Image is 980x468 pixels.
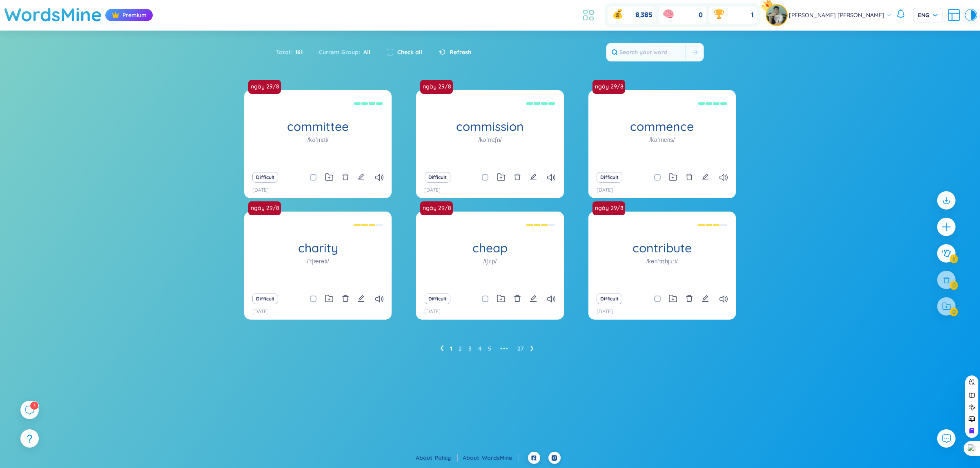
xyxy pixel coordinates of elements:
button: delete [514,293,521,305]
span: delete [342,173,349,181]
button: edit [530,172,537,183]
div: Premium [105,9,153,21]
a: ngày 29/8 [248,80,284,94]
button: edit [357,172,365,183]
h1: cheap [416,241,563,255]
a: avatarpro [766,5,789,25]
span: edit [702,173,709,181]
p: [DATE] [597,308,613,316]
a: ngày 29/8 [592,80,628,94]
button: delete [342,293,349,305]
a: ngày 29/8 [247,204,282,212]
li: 2 [459,342,462,355]
h1: charity [244,241,392,255]
a: 3 [468,342,472,355]
p: [DATE] [424,308,441,316]
div: About [416,453,458,462]
li: 5 [488,342,491,355]
span: delete [686,173,693,181]
li: 27 [517,342,524,355]
button: edit [357,293,365,305]
span: Refresh [450,48,471,57]
a: ngày 29/8 [420,80,456,94]
div: Total : [276,44,311,61]
span: delete [342,295,349,302]
li: Previous Page [440,342,443,355]
a: 2 [459,342,462,355]
button: Difficult [425,294,450,304]
h1: /tʃiːp/ [483,257,497,266]
h1: commission [416,119,563,134]
div: About [463,453,519,462]
a: ngày 29/8 [420,201,456,215]
p: [DATE] [424,186,441,194]
h1: /kəˈmens/ [649,135,675,144]
h1: committee [244,119,392,134]
button: delete [514,172,521,183]
span: delete [514,295,521,302]
a: ngày 29/8 [592,82,626,91]
p: [DATE] [252,308,269,316]
a: 27 [517,342,524,355]
button: Difficult [597,294,622,304]
span: edit [530,173,537,181]
a: ngày 29/8 [592,201,628,215]
h1: /kənˈtrɪbjuːt/ [646,257,678,266]
a: 5 [488,342,491,355]
h1: contribute [588,241,736,255]
p: [DATE] [252,186,269,194]
span: [PERSON_NAME] [PERSON_NAME] [789,11,884,20]
span: 161 [292,48,303,57]
h1: /ˈtʃærəti/ [307,257,329,266]
li: Next 5 Pages [498,342,511,355]
span: plus [941,222,951,232]
a: ngày 29/8 [248,201,284,215]
img: crown icon [111,11,120,19]
a: ngày 29/8 [419,82,454,91]
a: ngày 29/8 [592,204,626,212]
h1: /kəˈmɪti/ [307,135,328,144]
a: 4 [478,342,481,355]
div: Current Group : [311,44,379,61]
button: delete [686,293,693,305]
a: ngày 29/8 [419,204,454,212]
img: avatar [766,5,787,25]
button: edit [702,172,709,183]
span: 0 [699,11,703,20]
span: edit [702,295,709,302]
a: Policy [435,454,458,461]
label: Check all [397,48,422,57]
span: 8,385 [635,11,652,20]
sup: 3 [30,402,38,410]
span: ENG [918,11,938,19]
a: ngày 29/8 [247,82,282,91]
span: delete [686,295,693,302]
button: delete [342,172,349,183]
li: Next Page [530,342,534,355]
span: edit [530,295,537,302]
span: delete [514,173,521,181]
a: 1 [450,342,452,355]
button: Difficult [425,172,450,183]
span: edit [357,295,365,302]
span: edit [357,173,365,181]
span: 3 [33,402,36,408]
li: 3 [468,342,472,355]
span: All [360,49,370,56]
button: Difficult [252,294,278,304]
h1: /kəˈmɪʃn/ [478,135,501,144]
p: [DATE] [597,186,613,194]
li: 1 [450,342,452,355]
button: edit [530,293,537,305]
span: 1 [751,11,753,20]
a: WordsMine [482,454,519,461]
button: edit [702,293,709,305]
li: 4 [478,342,481,355]
span: ••• [498,342,511,355]
button: delete [686,172,693,183]
h1: commence [588,119,736,134]
button: Difficult [252,172,278,183]
input: Search your word [606,43,686,61]
button: Difficult [597,172,622,183]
